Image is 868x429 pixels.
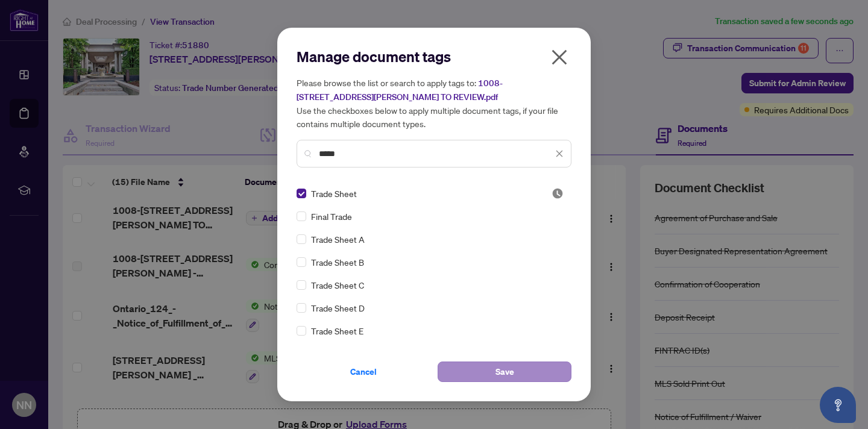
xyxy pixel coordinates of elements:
[297,76,571,130] h5: Please browse the list or search to apply tags to: Use the checkboxes below to apply multiple doc...
[311,233,365,246] span: Trade Sheet A
[820,387,856,423] button: Open asap
[438,362,571,382] button: Save
[297,362,430,382] button: Cancel
[552,187,564,199] img: status
[311,187,357,200] span: Trade Sheet
[311,324,363,337] span: Trade Sheet E
[552,187,564,199] span: Pending Review
[550,48,569,67] span: close
[555,149,564,158] span: close
[311,301,365,315] span: Trade Sheet D
[311,278,364,292] span: Trade Sheet C
[495,362,514,381] span: Save
[311,210,352,223] span: Final Trade
[297,47,571,66] h2: Manage document tags
[350,362,377,381] span: Cancel
[311,255,364,269] span: Trade Sheet B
